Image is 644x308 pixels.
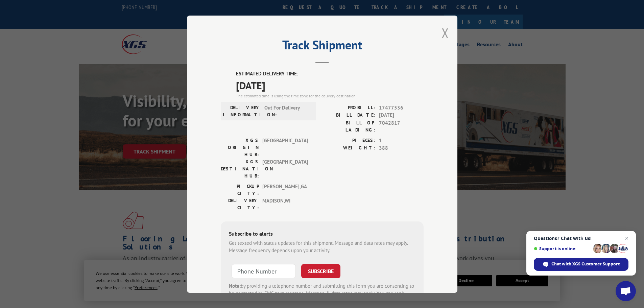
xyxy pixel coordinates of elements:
div: Subscribe to alerts [229,229,415,239]
span: Chat with XGS Customer Support [551,261,620,267]
div: The estimated time is using the time zone for the delivery destination. [236,93,424,99]
strong: Note: [229,282,241,289]
label: BILL DATE: [322,112,376,119]
span: Questions? Chat with us! [534,236,628,241]
span: 17477536 [379,104,424,112]
span: Support is online [534,246,591,251]
span: 1 [379,137,424,144]
label: WEIGHT: [322,144,376,152]
button: Close modal [442,24,449,42]
button: SUBSCRIBE [301,264,340,278]
span: Out For Delivery [264,104,310,118]
span: [GEOGRAPHIC_DATA] [262,137,308,158]
label: PIECES: [322,137,376,144]
div: Open chat [616,281,636,301]
div: Get texted with status updates for this shipment. Message and data rates may apply. Message frequ... [229,239,415,254]
span: Close chat [623,234,631,242]
span: 388 [379,144,424,152]
div: by providing a telephone number and submitting this form you are consenting to be contacted by SM... [229,282,415,305]
label: BILL OF LADING: [322,119,376,133]
span: [PERSON_NAME] , GA [262,183,308,197]
span: [DATE] [379,112,424,119]
h2: Track Shipment [221,40,424,53]
label: XGS DESTINATION HUB: [221,158,259,179]
label: PROBILL: [322,104,376,112]
span: MADISON , WI [262,197,308,211]
span: [DATE] [236,77,424,93]
label: PICKUP CITY: [221,183,259,197]
label: XGS ORIGIN HUB: [221,137,259,158]
span: 7042817 [379,119,424,133]
span: [GEOGRAPHIC_DATA] [262,158,308,179]
label: DELIVERY CITY: [221,197,259,211]
div: Chat with XGS Customer Support [534,258,628,271]
label: DELIVERY INFORMATION: [223,104,261,118]
label: ESTIMATED DELIVERY TIME: [236,70,424,78]
input: Phone Number [232,264,296,278]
